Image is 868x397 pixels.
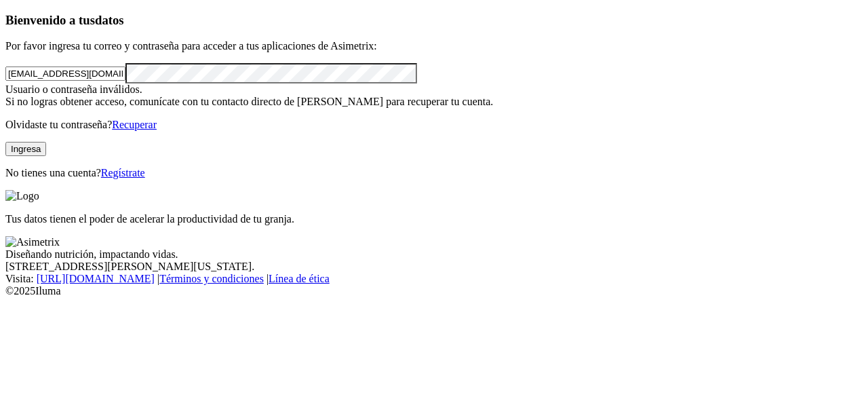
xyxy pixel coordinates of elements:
[37,273,155,284] a: [URL][DOMAIN_NAME]
[95,13,124,27] span: datos
[5,13,863,28] h3: Bienvenido a tus
[5,190,39,202] img: Logo
[5,83,863,108] div: Usuario o contraseña inválidos. Si no logras obtener acceso, comunícate con tu contacto directo d...
[5,142,46,156] button: Ingresa
[5,167,863,179] p: No tienes una cuenta?
[5,248,863,261] div: Diseñando nutrición, impactando vidas.
[101,167,145,178] a: Regístrate
[5,67,125,81] input: Tu correo
[5,285,863,297] div: © 2025 Iluma
[5,40,863,52] p: Por favor ingresa tu correo y contraseña para acceder a tus aplicaciones de Asimetrix:
[5,119,863,131] p: Olvidaste tu contraseña?
[5,236,60,248] img: Asimetrix
[269,273,330,284] a: Línea de ética
[112,119,157,130] a: Recuperar
[159,273,264,284] a: Términos y condiciones
[5,273,863,285] div: Visita : | |
[5,261,863,273] div: [STREET_ADDRESS][PERSON_NAME][US_STATE].
[5,213,863,225] p: Tus datos tienen el poder de acelerar la productividad de tu granja.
